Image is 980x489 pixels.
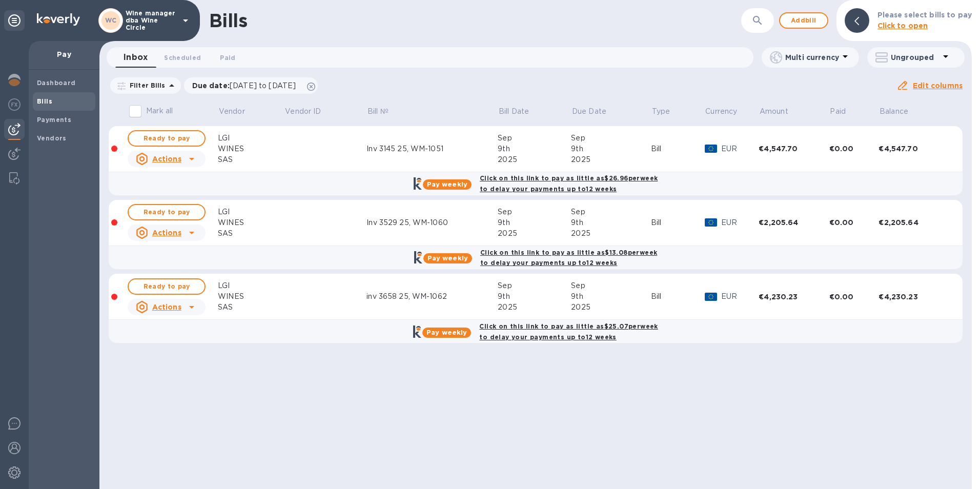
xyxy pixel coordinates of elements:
p: Vendor [219,106,245,117]
div: 9th [571,217,651,228]
div: €2,205.64 [759,217,829,228]
div: inv 3658 25, WM-1062 [366,291,498,302]
div: SAS [218,228,284,239]
div: Inv 3145 25, WM-1051 [366,144,498,154]
button: Ready to pay [128,130,206,147]
div: WINES [218,217,284,228]
div: Bill [651,217,705,228]
span: Amount [760,106,802,117]
span: Bill № [367,106,402,117]
div: 2025 [571,154,651,165]
div: 2025 [498,302,571,313]
div: €4,230.23 [759,292,829,302]
div: SAS [218,154,284,165]
b: Click on this link to pay as little as $25.07 per week to delay your payments up to 12 weeks [479,322,658,341]
p: Due Date [572,106,606,117]
div: €0.00 [829,217,879,228]
p: Currency [705,106,737,117]
div: 2025 [571,228,651,239]
div: 9th [498,144,571,154]
b: Please select bills to pay [877,11,972,19]
div: WINES [218,144,284,154]
p: Wine manager dba Wine Circle [126,10,177,31]
span: Add bill [788,14,819,27]
div: Sep [498,133,571,144]
p: Ungrouped [891,52,940,63]
div: Sep [498,207,571,217]
span: Balance [880,106,922,117]
p: Balance [880,106,908,117]
span: Ready to pay [137,206,196,218]
p: EUR [721,291,759,302]
div: €2,205.64 [879,217,949,228]
u: Actions [152,229,181,237]
div: Due date:[DATE] to [DATE] [184,77,318,94]
p: Amount [760,106,788,117]
div: Inv 3529 25, WM-1060 [366,217,498,228]
span: [DATE] to [DATE] [230,81,296,90]
b: Payments [37,116,71,124]
b: Pay weekly [427,254,468,262]
div: SAS [218,302,284,313]
p: Vendor ID [285,106,321,117]
div: €4,547.70 [879,144,949,154]
p: Mark all [146,106,173,116]
b: Bills [37,97,52,105]
img: Foreign exchange [8,98,21,111]
div: LGI [218,280,284,291]
p: Type [652,106,670,117]
span: Inbox [124,50,148,65]
b: WC [105,16,117,24]
button: Addbill [779,12,828,29]
b: Click on this link to pay as little as $26.96 per week to delay your payments up to 12 weeks [480,174,658,193]
b: Pay weekly [426,329,467,336]
p: Due date : [192,80,301,91]
div: Sep [571,207,651,217]
span: Scheduled [164,52,201,63]
p: Pay [37,49,91,59]
u: Actions [152,303,181,311]
b: Dashboard [37,79,76,87]
div: €4,230.23 [879,292,949,302]
div: 2025 [571,302,651,313]
span: Ready to pay [137,132,196,145]
span: Vendor ID [285,106,334,117]
div: Sep [571,133,651,144]
p: EUR [721,144,759,154]
b: Click on this link to pay as little as $13.08 per week to delay your payments up to 12 weeks [480,249,657,267]
u: Edit columns [913,81,963,90]
span: Ready to pay [137,280,196,293]
p: Filter Bills [126,81,166,90]
span: Paid [220,52,235,63]
p: EUR [721,217,759,228]
div: 9th [498,217,571,228]
p: Multi currency [785,52,839,63]
p: Paid [830,106,846,117]
div: Bill [651,291,705,302]
div: Sep [571,280,651,291]
div: Bill [651,144,705,154]
b: Vendors [37,134,67,142]
b: Click to open [877,22,928,30]
h1: Bills [209,10,247,31]
p: Bill Date [499,106,529,117]
div: Sep [498,280,571,291]
div: LGI [218,207,284,217]
span: Paid [830,106,859,117]
div: €0.00 [829,144,879,154]
span: Due Date [572,106,620,117]
div: WINES [218,291,284,302]
div: 2025 [498,228,571,239]
span: Bill Date [499,106,542,117]
span: Type [652,106,684,117]
u: Actions [152,155,181,163]
div: 2025 [498,154,571,165]
button: Ready to pay [128,204,206,220]
img: Logo [37,13,80,26]
div: €0.00 [829,292,879,302]
div: 9th [571,291,651,302]
b: Pay weekly [427,180,467,188]
div: 9th [571,144,651,154]
p: Bill № [367,106,389,117]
